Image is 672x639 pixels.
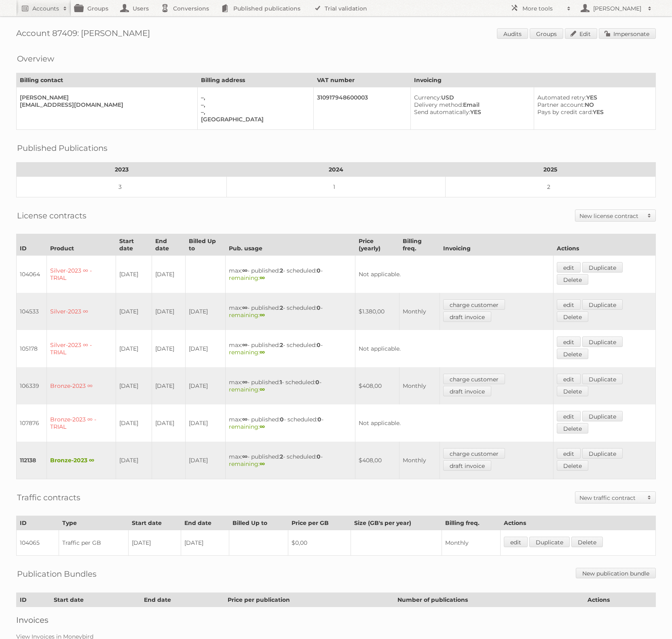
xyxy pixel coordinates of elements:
div: [EMAIL_ADDRESS][DOMAIN_NAME] [20,101,191,108]
div: NO [537,101,649,108]
a: Duplicate [582,448,623,459]
a: draft invoice [443,311,491,322]
td: Monthly [399,293,440,330]
th: Type [59,516,129,530]
a: Delete [557,460,588,471]
a: New traffic contract [575,492,655,503]
td: 112138 [17,442,47,479]
a: edit [557,448,581,459]
td: Silver-2023 ∞ - TRIAL [47,256,116,293]
span: remaining: [229,311,265,319]
strong: 0 [317,453,321,460]
strong: ∞ [260,460,265,468]
h2: Invoices [16,615,656,625]
td: [DATE] [129,530,181,556]
span: Send automatically: [414,108,470,116]
h2: More tools [522,4,563,13]
td: 104533 [17,293,47,330]
strong: ∞ [260,311,265,319]
span: remaining: [229,386,265,393]
th: VAT number [313,73,411,87]
td: $0,00 [288,530,351,556]
th: Actions [553,234,655,256]
th: Billed Up to [185,234,225,256]
a: Delete [557,386,588,396]
strong: ∞ [260,274,265,281]
strong: ∞ [242,416,247,423]
div: YES [537,94,649,101]
th: ID [17,234,47,256]
th: Start date [50,593,141,607]
td: 3 [17,177,227,197]
a: Duplicate [582,374,623,384]
strong: 0 [317,267,321,274]
th: Pub. usage [226,234,355,256]
h2: New traffic contract [579,494,643,502]
th: Price per publication [224,593,394,607]
a: edit [557,411,581,421]
td: [DATE] [152,330,186,367]
td: max: - published: - scheduled: - [226,330,355,367]
span: Toggle [643,492,655,503]
strong: ∞ [242,341,247,349]
td: Monthly [399,367,440,404]
th: Price per GB [288,516,351,530]
span: remaining: [229,423,265,430]
a: New license contract [575,210,655,221]
td: 105178 [17,330,47,367]
strong: ∞ [242,379,247,386]
td: [DATE] [185,442,225,479]
h1: Account 87409: [PERSON_NAME] [16,28,656,40]
strong: ∞ [242,453,247,460]
td: [DATE] [152,256,186,293]
td: max: - published: - scheduled: - [226,256,355,293]
a: draft invoice [443,460,491,471]
td: [DATE] [185,293,225,330]
td: Bronze-2023 ∞ [47,367,116,404]
a: Delete [557,311,588,322]
strong: ∞ [260,349,265,356]
td: [DATE] [116,442,152,479]
th: Billing freq. [442,516,501,530]
td: 104065 [17,530,59,556]
td: [DATE] [152,367,186,404]
strong: 2 [280,267,283,274]
td: Traffic per GB [59,530,129,556]
h2: Published Publications [17,142,108,154]
a: Delete [557,423,588,434]
a: Groups [530,28,563,39]
td: [DATE] [152,404,186,442]
td: [DATE] [116,330,152,367]
td: 107876 [17,404,47,442]
div: [GEOGRAPHIC_DATA] [201,116,307,123]
strong: ∞ [260,386,265,393]
th: Product [47,234,116,256]
div: YES [414,108,527,116]
a: edit [504,537,528,547]
td: Bronze-2023 ∞ [47,442,116,479]
td: [DATE] [116,293,152,330]
td: Monthly [399,442,440,479]
td: 106339 [17,367,47,404]
td: [DATE] [116,404,152,442]
h2: Accounts [32,4,59,13]
strong: ∞ [242,304,247,311]
td: $408,00 [355,442,399,479]
a: Duplicate [582,262,623,273]
strong: 2 [280,341,283,349]
a: Duplicate [582,411,623,421]
h2: License contracts [17,209,87,222]
th: ID [17,516,59,530]
td: 104064 [17,256,47,293]
h2: [PERSON_NAME] [591,4,644,13]
a: charge customer [443,374,505,384]
th: Start date [116,234,152,256]
td: Not applicable. [355,256,554,293]
td: Not applicable. [355,404,554,442]
th: Invoicing [411,73,656,87]
th: ID [17,593,51,607]
th: Actions [501,516,656,530]
td: 1 [227,177,446,197]
strong: ∞ [260,423,265,430]
span: Delivery method: [414,101,463,108]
